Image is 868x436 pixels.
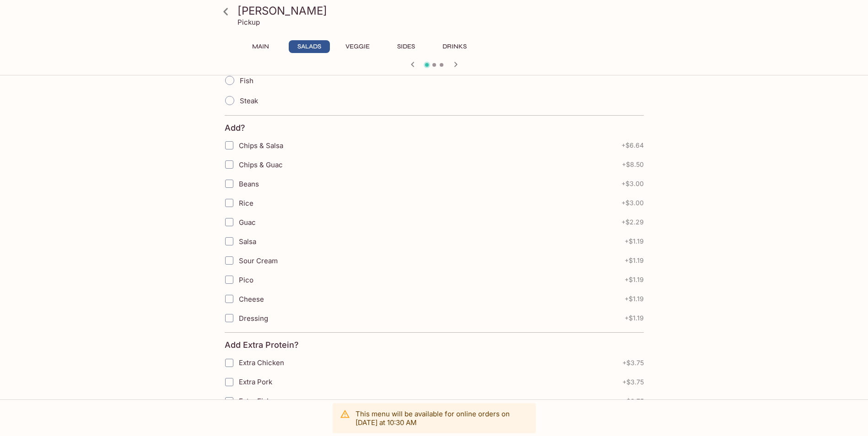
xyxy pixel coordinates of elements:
[239,295,264,303] span: Cheese
[622,378,644,386] span: + $3.75
[239,397,271,405] span: Extra Fish
[625,314,644,322] span: + $1.19
[225,123,245,133] h4: Add?
[621,180,644,187] span: + $3.00
[239,256,278,265] span: Sour Cream
[239,358,284,367] span: Extra Chicken
[625,276,644,283] span: + $1.19
[239,199,253,207] span: Rice
[240,96,258,105] span: Steak
[225,340,299,350] h4: Add Extra Protein?
[237,18,260,27] p: Pickup
[239,237,256,246] span: Salsa
[239,218,256,227] span: Guac
[239,141,283,150] span: Chips & Salsa
[622,359,644,367] span: + $3.75
[622,161,644,168] span: + $8.50
[386,40,427,53] button: Sides
[239,378,272,386] span: Extra Pork
[239,160,283,169] span: Chips & Guac
[434,40,475,53] button: Drinks
[625,257,644,264] span: + $1.19
[622,398,644,405] span: + $3.75
[625,238,644,245] span: + $1.19
[239,314,268,323] span: Dressing
[239,276,253,284] span: Pico
[237,4,647,18] h3: [PERSON_NAME]
[337,40,378,53] button: Veggie
[621,199,644,207] span: + $3.00
[621,218,644,226] span: + $2.29
[289,40,330,53] button: Salads
[240,40,281,53] button: Main
[625,295,644,303] span: + $1.19
[621,142,644,149] span: + $6.64
[239,180,259,188] span: Beans
[356,409,528,427] p: This menu will be available for online orders on [DATE] at 10:30 AM
[240,76,253,85] span: Fish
